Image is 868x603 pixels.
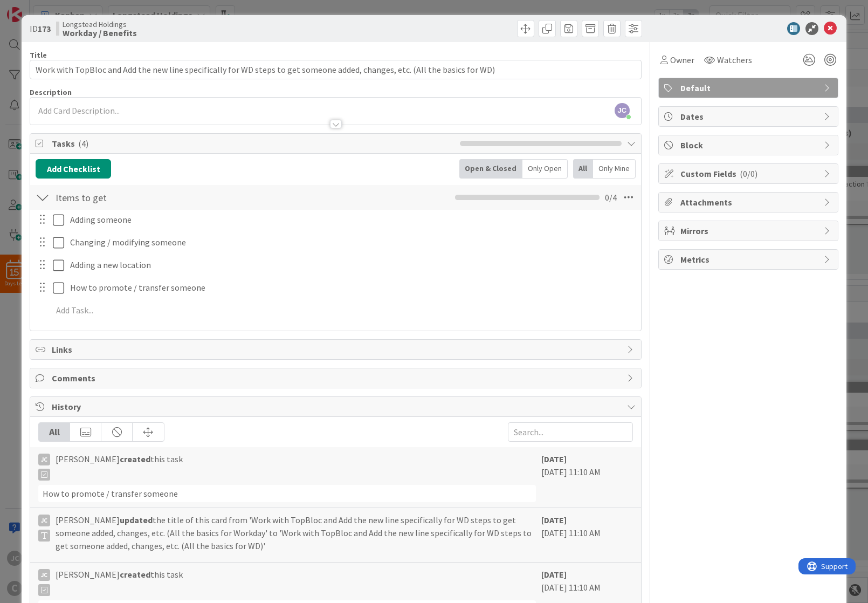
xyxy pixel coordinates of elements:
[52,188,294,207] input: Add Checklist...
[541,515,567,525] b: [DATE]
[120,515,153,525] b: updated
[38,485,536,502] div: How to promote / transfer someone
[70,259,633,271] p: Adding a new location
[38,23,51,34] b: 173
[52,137,454,150] span: Tasks
[541,454,567,464] b: [DATE]
[63,20,137,29] span: Longstead Holdings
[52,343,622,356] span: Links
[593,159,636,179] div: Only Mine
[56,513,536,552] span: [PERSON_NAME] the title of this card from 'Work with TopBloc and Add the new line specifically fo...
[605,191,617,204] span: 0 / 4
[39,423,70,441] div: All
[717,53,752,66] span: Watchers
[52,372,622,385] span: Comments
[615,103,630,118] span: JC
[23,2,49,15] span: Support
[38,515,50,526] div: JC
[70,236,633,249] p: Changing / modifying someone
[52,400,622,413] span: History
[541,453,633,502] div: [DATE] 11:10 AM
[30,87,72,97] span: Description
[70,214,633,226] p: Adding someone
[670,53,694,66] span: Owner
[522,159,568,179] div: Only Open
[680,167,818,180] span: Custom Fields
[680,81,818,94] span: Default
[38,569,50,581] div: JC
[70,282,633,294] p: How to promote / transfer someone
[740,168,757,179] span: ( 0/0 )
[38,454,50,465] div: JC
[63,29,137,37] b: Workday / Benefits
[30,22,51,35] span: ID
[680,196,818,209] span: Attachments
[680,253,818,266] span: Metrics
[680,224,818,237] span: Mirrors
[36,159,111,179] button: Add Checklist
[459,159,522,179] div: Open & Closed
[541,569,567,580] b: [DATE]
[573,159,593,179] div: All
[78,138,88,149] span: ( 4 )
[541,513,633,557] div: [DATE] 11:10 AM
[120,454,150,464] b: created
[680,110,818,123] span: Dates
[56,453,183,481] span: [PERSON_NAME] this task
[30,60,642,79] input: type card name here...
[508,422,633,442] input: Search...
[30,50,47,60] label: Title
[56,568,183,596] span: [PERSON_NAME] this task
[680,139,818,152] span: Block
[120,569,150,580] b: created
